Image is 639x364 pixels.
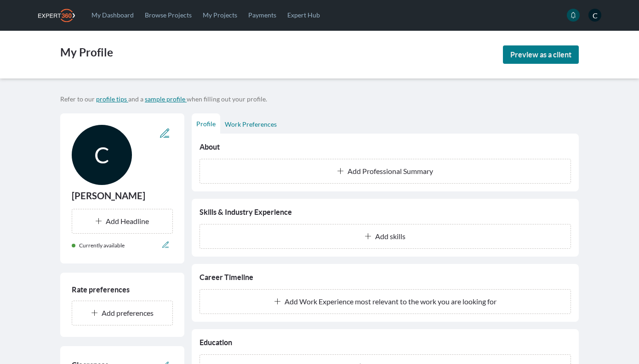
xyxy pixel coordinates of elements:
[38,9,75,22] img: Expert360
[365,233,371,240] svg: icon
[200,272,253,283] span: Career Timeline
[79,242,125,249] span: Currently available
[200,289,571,314] button: Add Work Experience most relevant to the work you are looking for
[503,45,579,64] a: Preview as a client
[588,9,601,22] span: C
[570,12,576,18] svg: icon
[200,337,232,348] span: Education
[225,120,277,128] span: Work Preferences
[91,310,98,316] svg: icon
[96,218,102,224] svg: icon
[72,125,132,185] span: C
[274,298,281,305] svg: icon
[72,301,173,325] button: Add preferences
[510,50,571,59] span: Preview as a client
[200,141,220,152] span: About
[162,241,169,248] svg: Edit availability information
[72,286,130,294] span: Rate preferences
[337,168,344,174] svg: icon
[207,297,563,306] div: Add Work Experience most relevant to the work you are looking for
[72,189,145,203] h3: [PERSON_NAME]
[196,120,216,128] span: Profile
[96,95,128,103] a: profile tips
[145,95,187,103] a: sample profile
[200,224,571,249] button: Add skills
[72,209,173,234] button: Add Headline
[207,167,563,176] div: Add Professional Summary
[60,95,267,103] span: Refer to our and a when filling out your profile.
[200,207,292,218] span: Skills & Industry Experience
[200,159,571,184] button: Add Professional Summary
[207,232,563,241] div: Add skills
[60,45,113,64] h3: My Profile
[160,129,169,138] svg: Change profile picture
[80,217,165,226] div: Add Headline
[80,308,165,318] div: Add preferences
[220,115,281,134] button: Work Preferences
